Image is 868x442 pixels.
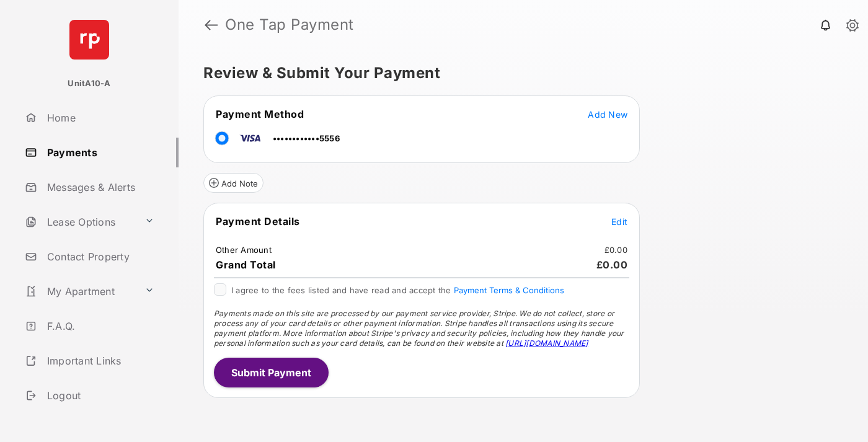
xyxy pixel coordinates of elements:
[273,133,340,143] span: ••••••••••••5556
[216,259,276,271] span: Grand Total
[214,358,329,387] button: Submit Payment
[20,276,139,306] a: My Apartment
[20,311,179,341] a: F.A.Q.
[588,108,627,120] button: Add New
[231,285,564,295] span: I agree to the fees listed and have read and accept the
[69,20,109,60] img: svg+xml;base64,PHN2ZyB4bWxucz0iaHR0cDovL3d3dy53My5vcmcvMjAwMC9zdmciIHdpZHRoPSI2NCIgaGVpZ2h0PSI2NC...
[215,244,272,255] td: Other Amount
[596,259,628,271] span: £0.00
[20,207,139,237] a: Lease Options
[20,381,179,410] a: Logout
[20,242,179,272] a: Contact Property
[203,66,833,81] h5: Review & Submit Your Payment
[454,285,564,295] button: I agree to the fees listed and have read and accept the
[225,17,354,32] strong: One Tap Payment
[611,216,627,227] span: Edit
[611,215,627,228] button: Edit
[20,172,179,202] a: Messages & Alerts
[203,173,263,193] button: Add Note
[604,244,628,255] td: £0.00
[20,138,179,167] a: Payments
[20,103,179,133] a: Home
[588,109,627,120] span: Add New
[216,108,304,120] span: Payment Method
[214,309,624,348] span: Payments made on this site are processed by our payment service provider, Stripe. We do not colle...
[68,77,110,90] p: UnitA10-A
[20,346,159,376] a: Important Links
[505,338,588,348] a: [URL][DOMAIN_NAME]
[216,215,300,228] span: Payment Details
